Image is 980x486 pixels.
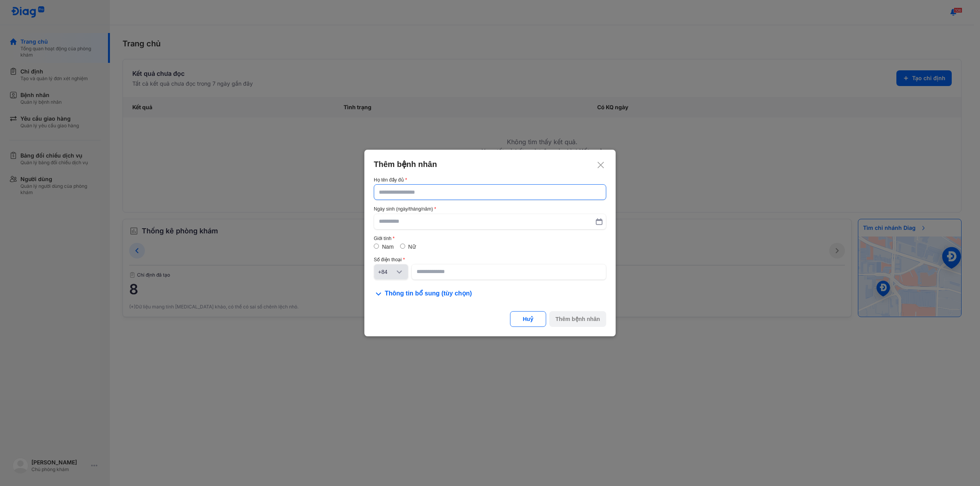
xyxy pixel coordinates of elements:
[408,244,416,250] label: Nữ
[374,236,606,241] div: Giới tính
[378,268,395,276] div: +84
[374,257,606,262] div: Số điện thoại
[382,244,394,250] label: Nam
[374,177,606,183] div: Họ tên đầy đủ
[556,315,600,323] div: Thêm bệnh nhân
[549,311,606,327] button: Thêm bệnh nhân
[374,206,606,212] div: Ngày sinh (ngày/tháng/năm)
[385,289,472,299] span: Thông tin bổ sung (tùy chọn)
[374,159,606,169] div: Thêm bệnh nhân
[510,311,546,327] button: Huỷ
